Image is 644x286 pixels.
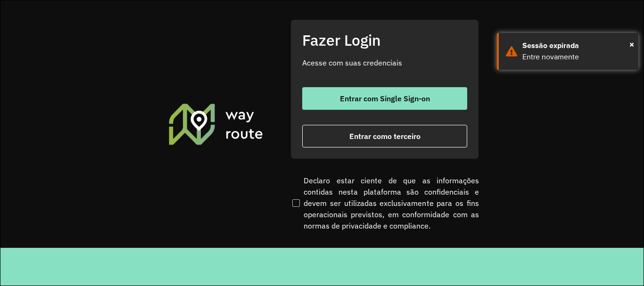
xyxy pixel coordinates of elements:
button: button [302,125,467,147]
button: Close [629,37,634,51]
span: Entrar como terceiro [349,132,421,140]
span: × [629,37,634,51]
h2: Fazer Login [302,31,467,49]
button: button [302,87,467,110]
div: Sessão expirada [522,40,631,51]
span: Entrar com Single Sign-on [340,95,430,102]
p: Acesse com suas credenciais [302,57,467,68]
label: Declaro estar ciente de que as informações contidas nesta plataforma são confidenciais e devem se... [290,175,479,231]
img: Roteirizador AmbevTech [167,102,264,146]
div: Entre novamente [522,51,631,63]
